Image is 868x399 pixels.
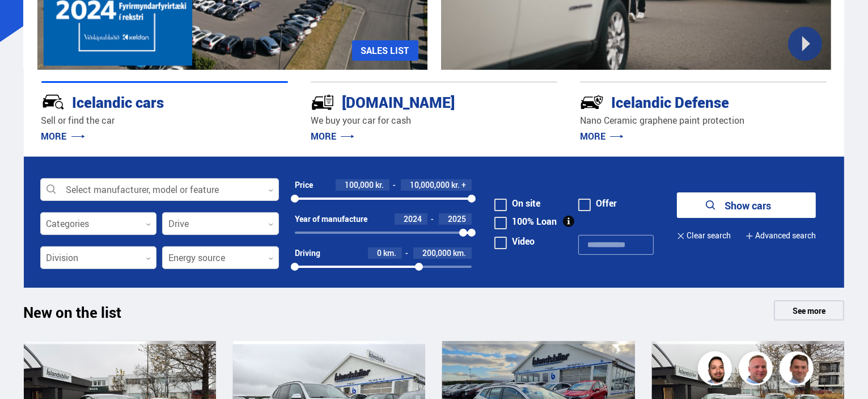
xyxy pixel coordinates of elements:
font: 100,000 [345,179,374,190]
font: MORE [580,130,606,142]
font: Driving [295,247,320,258]
img: siFngHWaQ9KaOqBr.png [740,353,774,387]
font: 200,000 [422,247,451,258]
img: tr5P-W3DuiFaO7aO.svg [311,90,335,114]
font: Sell ​​or find the car [41,114,115,127]
font: Year of manufacture [295,213,367,224]
font: + [461,179,466,190]
button: Open LiveChat chat interface [9,5,43,39]
img: JRvxyua_JYH6wB4c.svg [41,90,65,114]
font: New on the list [24,302,122,322]
a: See more [774,300,844,321]
font: SALES LIST [361,44,409,57]
font: Nano Ceramic graphene paint protection [580,114,744,127]
font: Show cars [725,199,771,212]
font: [DOMAIN_NAME] [342,92,455,112]
button: Show cars [677,192,816,218]
font: Advanced search [755,230,816,241]
font: 0 [377,247,382,258]
font: 2024 [404,213,422,224]
font: MORE [41,130,67,142]
a: MORE [580,130,624,142]
font: Price [295,179,313,190]
img: -Svtn6bYgwAsiwNX.svg [580,90,604,114]
font: kr. [451,179,460,190]
font: 10,000,000 [410,179,450,190]
font: km. [453,247,466,258]
font: Video [512,235,535,247]
font: On site [512,197,540,209]
button: Advanced search [746,223,816,249]
img: nhp88E3Fdnt1Opn2.png [700,353,734,387]
font: kr. [375,179,384,190]
font: km. [383,247,396,258]
font: Offer [596,197,617,209]
a: MORE [41,130,85,142]
font: Icelandic Defense [611,92,729,112]
font: Clear search [687,230,731,241]
font: See more [793,305,825,316]
font: 2025 [448,213,466,224]
button: Clear search [677,223,731,249]
a: MORE [311,130,354,142]
font: We buy your car for cash [311,114,411,127]
a: SALES LIST [352,40,418,61]
font: 100% Loan [512,215,557,228]
font: Icelandic cars [73,92,164,112]
font: MORE [311,130,336,142]
img: FbJEzSuNWCJXmdc-.webp [781,353,815,387]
